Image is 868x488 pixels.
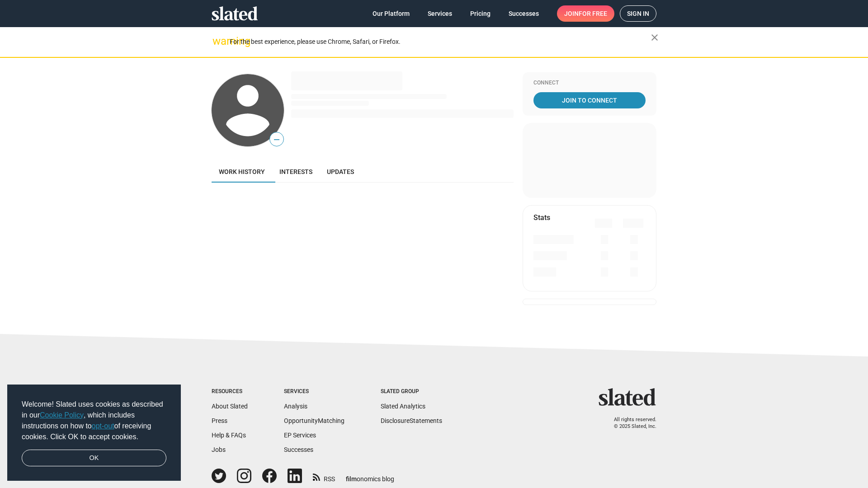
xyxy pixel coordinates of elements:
[212,161,272,183] a: Work history
[533,80,646,87] div: Connect
[284,432,316,439] a: EP Services
[279,168,312,175] span: Interests
[212,388,248,395] div: Resources
[212,432,246,439] a: Help & FAQs
[346,468,394,483] a: filmonomics blog
[92,422,114,430] a: opt-out
[284,446,313,453] a: Successes
[649,32,660,43] mat-icon: close
[579,5,607,22] span: for free
[365,5,417,22] a: Our Platform
[320,161,361,183] a: Updates
[40,411,84,419] a: Cookie Policy
[284,403,307,410] a: Analysis
[420,5,459,22] a: Services
[22,399,166,442] span: Welcome! Slated uses cookies as described in our , which includes instructions on how to of recei...
[346,475,357,483] span: film
[470,5,491,22] span: Pricing
[501,5,546,22] a: Successes
[373,5,410,22] span: Our Platform
[564,5,607,22] span: Join
[557,5,614,22] a: Joinfor free
[212,446,226,453] a: Jobs
[533,213,550,222] mat-card-title: Stats
[212,417,227,424] a: Press
[604,417,656,430] p: All rights reserved. © 2025 Slated, Inc.
[627,6,649,21] span: Sign in
[535,92,644,108] span: Join To Connect
[219,168,265,175] span: Work history
[381,388,442,395] div: Slated Group
[284,417,344,424] a: OpportunityMatching
[22,450,166,467] a: dismiss cookie message
[381,403,425,410] a: Slated Analytics
[533,92,646,108] a: Join To Connect
[212,36,223,47] mat-icon: warning
[463,5,498,22] a: Pricing
[381,417,442,424] a: DisclosureStatements
[313,469,335,483] a: RSS
[212,403,248,410] a: About Slated
[327,168,354,175] span: Updates
[270,134,283,145] span: —
[284,388,344,395] div: Services
[509,5,539,22] span: Successes
[272,161,320,183] a: Interests
[428,5,452,22] span: Services
[7,385,181,481] div: cookieconsent
[620,5,656,22] a: Sign in
[230,36,651,48] div: For the best experience, please use Chrome, Safari, or Firefox.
